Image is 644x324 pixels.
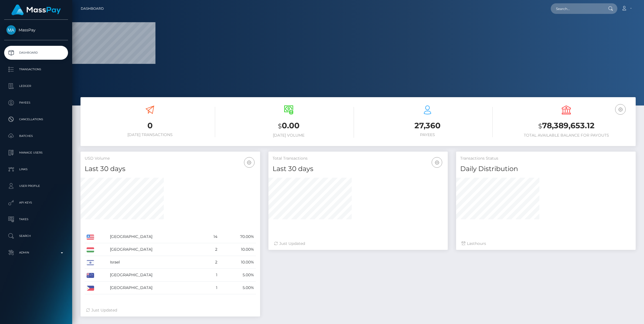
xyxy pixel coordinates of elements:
a: Dashboard [81,3,104,14]
p: Links [6,165,66,174]
small: $ [278,122,282,130]
div: Last hours [462,241,630,247]
img: PH.png [87,286,94,291]
h4: Last 30 days [85,164,256,174]
td: 14 [203,230,220,243]
p: Dashboard [6,49,66,57]
div: Just Updated [86,307,255,313]
td: 5.00% [219,282,256,294]
h6: Payees [362,132,493,137]
h3: 0 [85,120,215,131]
p: Payees [6,99,66,107]
td: 2 [203,256,220,269]
p: Taxes [6,215,66,223]
p: Manage Users [6,149,66,157]
h6: [DATE] Volume [223,133,354,138]
a: Transactions [4,62,68,76]
td: 5.00% [219,269,256,282]
td: 2 [203,243,220,256]
a: Dashboard [4,46,68,60]
h3: 78,389,653.12 [501,120,632,132]
a: Manage Users [4,146,68,160]
h3: 27,360 [362,120,493,131]
img: HU.png [87,247,94,252]
a: Taxes [4,212,68,226]
img: US.png [87,235,94,240]
td: 10.00% [219,243,256,256]
h4: Daily Distribution [460,164,632,174]
a: Links [4,162,68,176]
small: $ [538,122,542,130]
p: API Keys [6,199,66,207]
td: 70.00% [219,230,256,243]
img: IL.png [87,260,94,265]
img: MassPay [6,25,16,35]
h6: [DATE] Transactions [85,132,215,137]
h3: 0.00 [223,120,354,132]
img: AU.png [87,273,94,278]
td: 10.00% [219,256,256,269]
span: MassPay [4,27,68,32]
td: [GEOGRAPHIC_DATA] [108,282,203,294]
p: User Profile [6,182,66,190]
a: Search [4,229,68,243]
a: Cancellations [4,112,68,126]
p: Cancellations [6,115,66,124]
td: [GEOGRAPHIC_DATA] [108,230,203,243]
h5: USD Volume [85,156,256,161]
input: Search... [551,3,603,14]
td: Israel [108,256,203,269]
a: User Profile [4,179,68,193]
p: Ledger [6,82,66,90]
td: 1 [203,282,220,294]
td: [GEOGRAPHIC_DATA] [108,269,203,282]
h6: Total Available Balance for Payouts [501,133,632,138]
a: API Keys [4,196,68,210]
h4: Last 30 days [273,164,444,174]
h5: Transactions Status [460,156,632,161]
p: Search [6,232,66,240]
td: 1 [203,269,220,282]
td: [GEOGRAPHIC_DATA] [108,243,203,256]
p: Transactions [6,65,66,74]
p: Batches [6,132,66,140]
div: Just Updated [274,241,442,247]
p: Admin [6,248,66,257]
img: MassPay Logo [11,4,61,15]
a: Ledger [4,79,68,93]
a: Batches [4,129,68,143]
h5: Total Transactions [273,156,444,161]
a: Admin [4,246,68,260]
a: Payees [4,96,68,110]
